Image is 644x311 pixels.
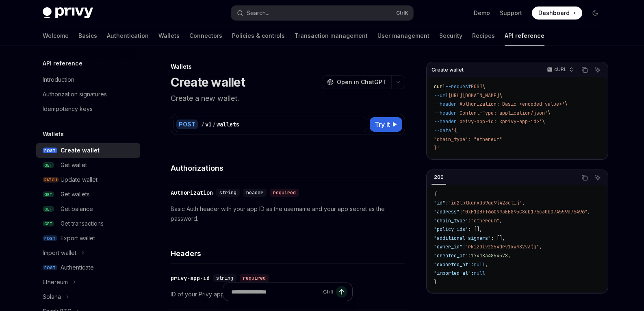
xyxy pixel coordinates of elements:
[219,189,236,196] span: string
[171,274,210,282] div: privy-app-id
[499,217,502,224] span: ,
[434,83,445,90] span: curl
[579,65,590,75] button: Copy the contents from the code block
[499,92,502,99] span: \
[500,9,522,17] a: Support
[231,6,413,20] button: Open search
[171,204,405,224] p: Basic Auth header with your app ID as the username and your app secret as the password.
[462,209,588,215] span: "0xF1DBff66C993EE895C8cb176c30b07A559d76496"
[189,26,222,46] a: Connectors
[171,189,213,197] div: Authorization
[451,127,457,134] span: '{
[43,292,61,302] div: Solana
[434,279,437,285] span: }
[471,270,474,276] span: :
[61,219,104,228] div: Get transactions
[107,26,149,46] a: Authentication
[171,163,405,174] h4: Authorizations
[485,261,488,268] span: ,
[532,7,582,20] a: Dashboard
[61,175,98,185] div: Update wallet
[205,120,212,128] div: v1
[434,200,445,206] span: "id"
[548,110,551,116] span: \
[508,252,511,259] span: ,
[471,83,482,90] span: POST
[434,209,460,215] span: "address"
[43,235,57,241] span: POST
[171,75,245,89] h1: Create wallet
[434,92,448,99] span: --url
[434,101,457,107] span: --header
[445,83,471,90] span: --request
[43,265,57,271] span: POST
[434,244,462,250] span: "owner_id"
[36,172,140,187] a: PATCHUpdate wallet
[43,277,68,287] div: Ethereum
[538,9,570,17] span: Dashboard
[434,235,491,241] span: "additional_signers"
[471,217,499,224] span: "ethereum"
[539,244,542,250] span: ,
[434,145,440,151] span: }'
[171,248,405,259] h4: Headers
[468,226,482,233] span: : [],
[482,83,485,90] span: \
[592,172,603,183] button: Ask AI
[434,270,471,276] span: "imported_at"
[295,26,368,46] a: Transaction management
[505,26,544,46] a: API reference
[457,110,548,116] span: 'Content-Type: application/json'
[460,209,462,215] span: :
[43,89,107,99] div: Authorization signatures
[43,221,54,227] span: GET
[61,263,94,272] div: Authenticate
[322,75,391,89] button: Open in ChatGPT
[246,189,263,196] span: header
[43,59,82,68] h5: API reference
[36,231,140,246] a: POSTExport wallet
[240,274,269,282] div: required
[448,92,499,99] span: [URL][DOMAIN_NAME]
[432,172,446,182] div: 200
[212,120,216,128] div: /
[472,26,495,46] a: Recipes
[36,246,140,260] button: Toggle Import wallet section
[554,66,567,73] p: cURL
[43,206,54,212] span: GET
[434,110,457,116] span: --header
[432,67,464,73] span: Create wallet
[36,202,140,216] a: GETGet balance
[43,177,59,183] span: PATCH
[457,118,542,125] span: 'privy-app-id: <privy-app-id>'
[270,189,299,197] div: required
[36,72,140,87] a: Introduction
[36,143,140,158] a: POSTCreate wallet
[589,7,602,20] button: Toggle dark mode
[61,160,87,170] div: Get wallet
[43,26,69,46] a: Welcome
[434,261,471,268] span: "exported_at"
[445,200,448,206] span: :
[434,191,437,198] span: {
[377,26,429,46] a: User management
[216,275,233,281] span: string
[434,217,468,224] span: "chain_type"
[471,252,508,259] span: 1741834854578
[171,63,405,71] div: Wallets
[337,78,386,86] span: Open in ChatGPT
[396,10,408,16] span: Ctrl K
[434,118,457,125] span: --header
[43,129,64,139] h5: Wallets
[457,101,565,107] span: 'Authorization: Basic <encoded-value>'
[43,148,57,154] span: POST
[36,260,140,275] a: POSTAuthenticate
[522,200,525,206] span: ,
[468,252,471,259] span: :
[565,101,568,107] span: \
[434,252,468,259] span: "created_at"
[448,200,522,206] span: "id2tptkqrxd39qo9j423etij"
[43,191,54,198] span: GET
[465,244,539,250] span: "rkiz0ivz254drv1xw982v3jq"
[375,120,390,129] span: Try it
